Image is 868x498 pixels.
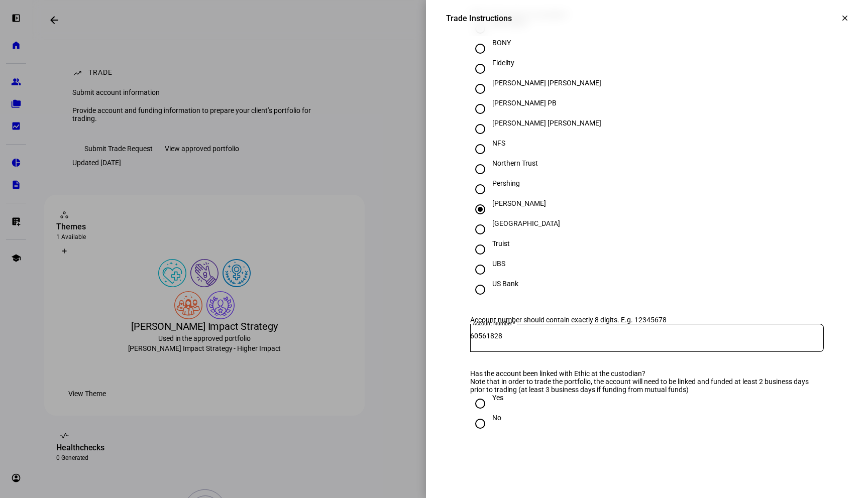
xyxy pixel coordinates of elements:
div: [PERSON_NAME] PB [492,99,557,107]
mat-icon: clear [840,14,849,23]
div: NFS [492,139,505,147]
div: Yes [492,394,503,402]
mat-label: Account Number [473,320,512,326]
div: BONY [492,39,511,47]
div: Northern Trust [492,159,538,167]
div: Has the account been linked with Ethic at the custodian? [470,369,824,378]
div: [PERSON_NAME] [PERSON_NAME] [492,79,601,87]
div: [PERSON_NAME] [PERSON_NAME] [492,119,601,127]
div: Fidelity [492,59,514,67]
div: UBS [492,260,505,268]
div: Truist [492,239,510,247]
div: US Bank [492,280,518,288]
div: Pershing [492,179,520,187]
div: Account number should contain exactly 8 digits. E.g. 12345678 [470,316,824,324]
div: [PERSON_NAME] [492,199,546,207]
div: [GEOGRAPHIC_DATA] [492,219,560,227]
div: Note that in order to trade the portfolio, the account will need to be linked and funded at least... [470,378,824,394]
div: No [492,414,501,422]
div: Trade Instructions [446,14,512,23]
